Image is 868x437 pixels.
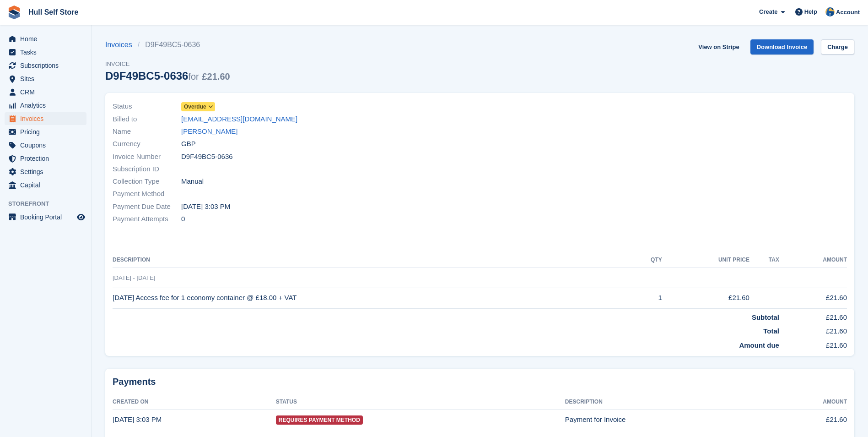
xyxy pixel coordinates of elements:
[184,103,206,111] span: Overdue
[105,60,230,69] span: Invoice
[779,308,847,322] td: £21.60
[20,72,75,85] span: Sites
[767,410,847,430] td: £21.60
[779,253,847,268] th: Amount
[113,152,181,162] span: Invoice Number
[20,179,75,191] span: Capital
[276,395,565,410] th: Status
[113,395,276,410] th: Created On
[752,313,779,321] strong: Subtotal
[105,70,230,82] div: D9F49BC5-0636
[113,176,181,187] span: Collection Type
[5,152,86,165] a: menu
[181,214,185,224] span: 0
[202,71,230,82] span: £21.60
[276,415,363,425] span: Requires Payment Method
[181,126,237,137] a: [PERSON_NAME]
[113,214,181,224] span: Payment Attempts
[5,46,86,59] a: menu
[113,288,630,308] td: [DATE] Access fee for 1 economy container @ £18.00 + VAT
[779,337,847,351] td: £21.60
[113,415,162,423] time: 2025-08-27 14:03:06 UTC
[565,395,767,410] th: Description
[767,395,847,410] th: Amount
[20,86,75,98] span: CRM
[181,139,196,149] span: GBP
[75,212,86,223] a: Preview store
[105,39,230,50] nav: breadcrumbs
[181,114,297,125] a: [EMAIL_ADDRESS][DOMAIN_NAME]
[630,288,662,308] td: 1
[20,126,75,138] span: Pricing
[20,33,75,45] span: Home
[113,253,630,268] th: Description
[759,7,777,16] span: Create
[8,199,91,208] span: Storefront
[113,202,181,212] span: Payment Due Date
[20,211,75,224] span: Booking Portal
[836,8,860,17] span: Account
[181,202,230,212] time: 2025-08-28 14:03:04 UTC
[105,39,138,50] a: Invoices
[113,126,181,137] span: Name
[5,112,86,125] a: menu
[763,327,779,335] strong: Total
[181,152,233,162] span: D9F49BC5-0636
[695,39,743,55] a: View on Stripe
[821,39,854,55] a: Charge
[7,5,21,19] img: stora-icon-8386f47178a22dfd0bd8f6a31ec36ba5ce8667c1dd55bd0f319d3a0aa187defe.svg
[113,164,181,175] span: Subscription ID
[630,253,662,268] th: QTY
[662,288,749,308] td: £21.60
[113,189,181,199] span: Payment Method
[5,99,86,112] a: menu
[750,39,814,55] a: Download Invoice
[20,99,75,112] span: Analytics
[662,253,749,268] th: Unit Price
[804,7,817,16] span: Help
[5,33,86,45] a: menu
[5,72,86,85] a: menu
[779,288,847,308] td: £21.60
[20,165,75,178] span: Settings
[20,112,75,125] span: Invoices
[5,139,86,152] a: menu
[20,152,75,165] span: Protection
[825,7,835,16] img: Hull Self Store
[113,101,181,112] span: Status
[20,59,75,72] span: Subscriptions
[20,46,75,59] span: Tasks
[113,114,181,125] span: Billed to
[113,274,155,281] span: [DATE] - [DATE]
[5,59,86,72] a: menu
[188,71,199,82] span: for
[5,211,86,224] a: menu
[749,253,779,268] th: Tax
[5,179,86,191] a: menu
[5,86,86,98] a: menu
[5,165,86,178] a: menu
[5,126,86,138] a: menu
[113,139,181,149] span: Currency
[181,176,204,187] span: Manual
[565,410,767,430] td: Payment for Invoice
[25,5,82,20] a: Hull Self Store
[779,322,847,337] td: £21.60
[20,139,75,152] span: Coupons
[113,376,847,388] h2: Payments
[739,341,779,349] strong: Amount due
[181,101,215,112] a: Overdue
